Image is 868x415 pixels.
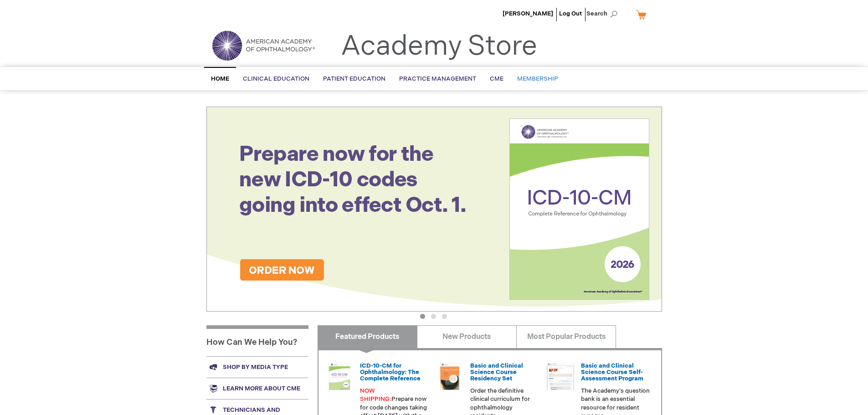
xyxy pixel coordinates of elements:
[417,325,517,348] a: New Products
[206,325,308,356] h1: How Can We Help You?
[206,378,308,399] a: Learn more about CME
[516,325,616,348] a: Most Popular Products
[399,75,476,82] span: Practice Management
[517,75,558,82] span: Membership
[323,75,385,82] span: Patient Education
[442,314,447,319] button: 3 of 3
[470,362,523,383] a: Basic and Clinical Science Course Residency Set
[326,363,353,390] img: 0120008u_42.png
[490,75,503,82] span: CME
[559,10,582,17] a: Log Out
[436,363,463,390] img: 02850963u_47.png
[211,75,229,82] span: Home
[431,314,436,319] button: 2 of 3
[206,356,308,378] a: Shop by media type
[503,10,553,17] a: [PERSON_NAME]
[581,362,643,383] a: Basic and Clinical Science Course Self-Assessment Program
[243,75,309,82] span: Clinical Education
[420,314,425,319] button: 1 of 3
[547,363,574,390] img: bcscself_20.jpg
[360,362,421,383] a: ICD-10-CM for Ophthalmology: The Complete Reference
[341,30,537,63] a: Academy Store
[318,325,417,348] a: Featured Products
[360,387,391,403] font: NOW SHIPPING:
[586,5,621,23] span: Search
